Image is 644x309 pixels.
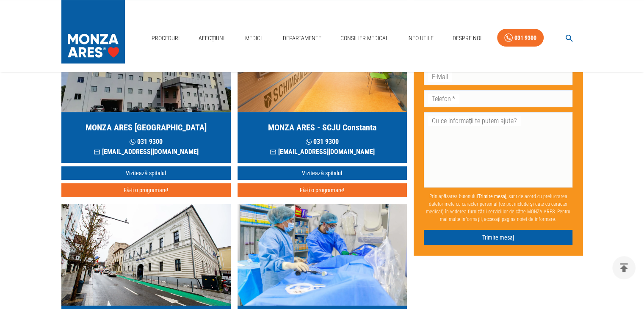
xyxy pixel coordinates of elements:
[61,204,231,306] img: MONZA ARES Cluj-Napoca
[279,30,325,47] a: Departamente
[238,204,407,306] img: MONZA ARES Tulcea
[612,256,636,279] button: delete
[238,11,407,163] a: MONZA ARES - SCJU Constanta 031 9300[EMAIL_ADDRESS][DOMAIN_NAME]
[240,30,267,47] a: Medici
[424,189,573,226] p: Prin apăsarea butonului , sunt de acord cu prelucrarea datelor mele cu caracter personal (ce pot ...
[449,30,485,47] a: Despre Noi
[148,30,183,47] a: Proceduri
[94,137,199,147] p: 031 9300
[497,29,544,47] a: 031 9300
[270,147,375,157] p: [EMAIL_ADDRESS][DOMAIN_NAME]
[86,121,207,133] h5: MONZA ARES [GEOGRAPHIC_DATA]
[514,33,536,43] div: 031 9300
[404,30,437,47] a: Info Utile
[424,230,573,246] button: Trimite mesaj
[238,166,407,180] a: Vizitează spitalul
[337,30,392,47] a: Consilier Medical
[238,183,407,197] button: Fă-ți o programare!
[61,183,231,197] button: Fă-ți o programare!
[478,193,506,199] b: Trimite mesaj
[61,11,231,163] a: MONZA ARES [GEOGRAPHIC_DATA] 031 9300[EMAIL_ADDRESS][DOMAIN_NAME]
[94,147,199,157] p: [EMAIL_ADDRESS][DOMAIN_NAME]
[195,30,228,47] a: Afecțiuni
[268,121,376,133] h5: MONZA ARES - SCJU Constanta
[61,166,231,180] a: Vizitează spitalul
[270,137,375,147] p: 031 9300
